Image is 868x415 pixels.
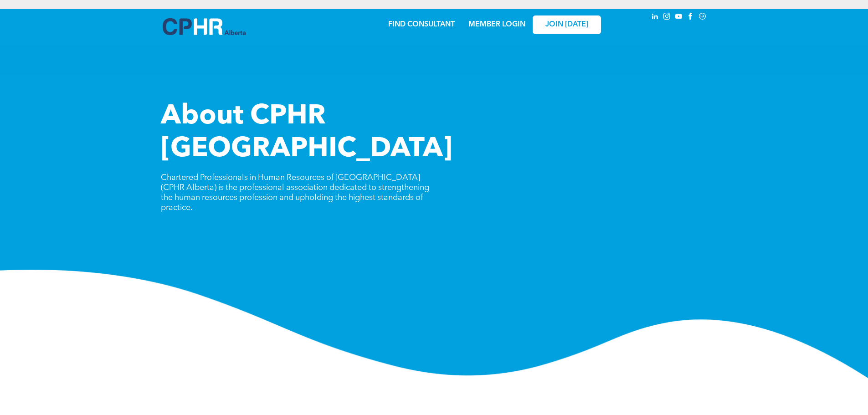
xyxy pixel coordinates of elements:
[161,174,429,212] span: Chartered Professionals in Human Resources of [GEOGRAPHIC_DATA] (CPHR Alberta) is the professiona...
[468,21,525,28] a: MEMBER LOGIN
[686,11,696,24] a: facebook
[674,11,684,24] a: youtube
[533,15,601,34] a: JOIN [DATE]
[163,18,246,35] img: A blue and white logo for cp alberta
[545,20,588,29] span: JOIN [DATE]
[650,11,660,24] a: linkedin
[161,103,452,163] span: About CPHR [GEOGRAPHIC_DATA]
[388,21,455,28] a: FIND CONSULTANT
[698,11,708,24] a: Social network
[662,11,672,24] a: instagram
